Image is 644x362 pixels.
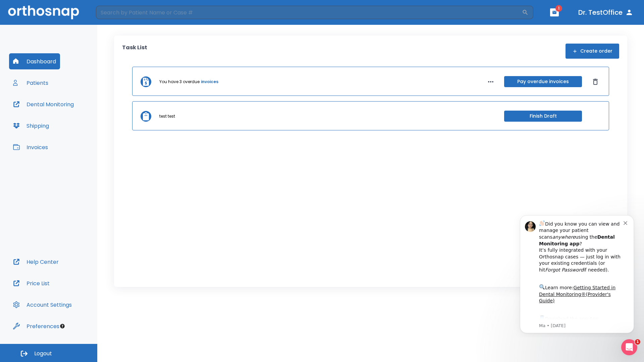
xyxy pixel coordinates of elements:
[122,44,147,59] p: Task List
[159,113,175,119] p: test test
[29,114,114,120] p: Message from Ma, sent 6w ago
[566,44,619,59] button: Create order
[510,209,644,337] iframe: Intercom notifications message
[9,118,53,134] button: Shipping
[9,75,52,91] button: Patients
[114,10,119,16] button: Dismiss notification
[590,76,601,87] button: Dismiss
[9,139,52,155] button: Invoices
[635,339,640,345] span: 1
[96,6,522,19] input: Search by Patient Name or Case #
[9,297,76,313] button: Account Settings
[504,76,582,87] button: Pay overdue invoices
[555,5,562,12] span: 1
[59,323,65,329] div: Tooltip anchor
[34,350,52,357] span: Logout
[576,6,636,18] button: Dr. TestOffice
[9,275,54,291] button: Price List
[8,5,79,19] img: Orthosnap
[29,107,89,119] a: App Store
[504,111,582,122] button: Finish Draft
[29,105,114,139] div: Download the app: | ​ Let us know if you need help getting started!
[9,96,78,112] button: Dental Monitoring
[621,339,637,355] iframe: Intercom live chat
[9,318,63,334] button: Preferences
[9,254,63,270] button: Help Center
[9,53,60,69] button: Dashboard
[159,79,200,85] p: You have 3 overdue
[201,79,218,85] a: invoices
